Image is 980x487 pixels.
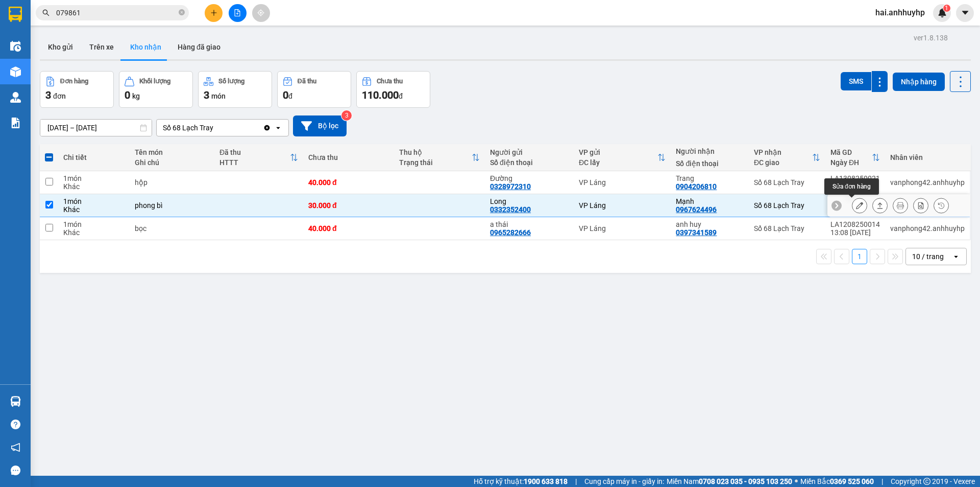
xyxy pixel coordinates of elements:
[490,158,569,167] div: Số điện thoại
[912,251,944,262] div: 10 / trang
[676,197,744,205] div: Mạnh
[699,477,792,485] strong: 0708 023 035 - 0935 103 250
[872,198,888,213] div: Giao hàng
[63,220,125,228] div: 1 món
[490,228,531,237] div: 0965282666
[132,92,140,100] span: kg
[676,205,717,214] div: 0967624496
[252,4,270,22] button: aim
[490,148,569,156] div: Người gửi
[490,182,531,191] div: 0328972310
[830,477,874,485] strong: 0369 525 060
[169,35,229,59] button: Hàng đã giao
[179,9,185,15] span: close-circle
[11,420,20,429] span: question-circle
[579,158,657,167] div: ĐC lấy
[135,201,209,210] div: phong bì
[676,182,717,191] div: 0904206810
[676,159,744,168] div: Số điện thoại
[40,35,81,59] button: Kho gửi
[10,66,21,77] img: warehouse-icon
[474,476,568,487] span: Hỗ trợ kỹ thuật:
[399,158,472,167] div: Trạng thái
[53,92,66,100] span: đơn
[135,148,209,156] div: Tên món
[122,35,169,59] button: Kho nhận
[490,174,569,182] div: Đường
[81,35,122,59] button: Trên xe
[163,123,213,133] div: Số 68 Lạch Tray
[219,148,290,156] div: Đã thu
[63,174,125,182] div: 1 món
[923,478,930,485] span: copyright
[204,89,209,101] span: 3
[800,476,874,487] span: Miền Bắc
[214,144,303,171] th: Toggle SortBy
[754,148,812,156] div: VP nhận
[9,7,22,22] img: logo-vxr
[399,148,472,156] div: Thu hộ
[754,224,820,233] div: Số 68 Lạch Tray
[308,224,389,233] div: 40.000 đ
[45,89,51,101] span: 3
[754,201,820,210] div: Số 68 Lạch Tray
[198,71,272,108] button: Số lượng3món
[377,78,403,85] div: Chưa thu
[362,89,399,101] span: 110.000
[63,205,125,214] div: Khác
[119,71,193,108] button: Khối lượng0kg
[179,8,185,18] span: close-circle
[10,396,21,407] img: warehouse-icon
[40,71,114,108] button: Đơn hàng3đơn
[40,120,152,136] input: Select a date range.
[308,153,389,161] div: Chưa thu
[579,201,666,210] div: VP Láng
[830,174,880,182] div: LA1308250021
[63,197,125,205] div: 1 món
[830,158,872,167] div: Ngày ĐH
[42,9,50,16] span: search
[205,4,223,22] button: plus
[211,92,226,100] span: món
[63,182,125,191] div: Khác
[288,92,292,100] span: đ
[956,4,974,22] button: caret-down
[10,92,21,103] img: warehouse-icon
[579,148,657,156] div: VP gửi
[574,144,671,171] th: Toggle SortBy
[356,71,430,108] button: Chưa thu110.000đ
[676,147,744,155] div: Người nhận
[824,178,879,195] div: Sửa đơn hàng
[893,73,945,91] button: Nhập hàng
[341,110,352,121] sup: 3
[667,476,792,487] span: Miền Nam
[676,174,744,182] div: Trang
[830,228,880,237] div: 13:08 [DATE]
[830,148,872,156] div: Mã GD
[234,9,241,16] span: file-add
[229,4,247,22] button: file-add
[399,92,403,100] span: đ
[524,477,568,485] strong: 1900 633 818
[945,5,948,12] span: 1
[943,5,950,12] sup: 1
[394,144,485,171] th: Toggle SortBy
[210,9,217,16] span: plus
[938,8,947,17] img: icon-new-feature
[10,41,21,52] img: warehouse-icon
[125,89,130,101] span: 0
[293,115,347,136] button: Bộ lọc
[60,78,88,85] div: Đơn hàng
[825,144,885,171] th: Toggle SortBy
[135,158,209,167] div: Ghi chú
[852,198,867,213] div: Sửa đơn hàng
[277,71,351,108] button: Đã thu0đ
[298,78,316,85] div: Đã thu
[219,158,290,167] div: HTTT
[584,476,664,487] span: Cung cấp máy in - giấy in:
[841,72,871,90] button: SMS
[63,153,125,161] div: Chi tiết
[308,178,389,187] div: 40.000 đ
[881,476,883,487] span: |
[830,220,880,228] div: LA1208250014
